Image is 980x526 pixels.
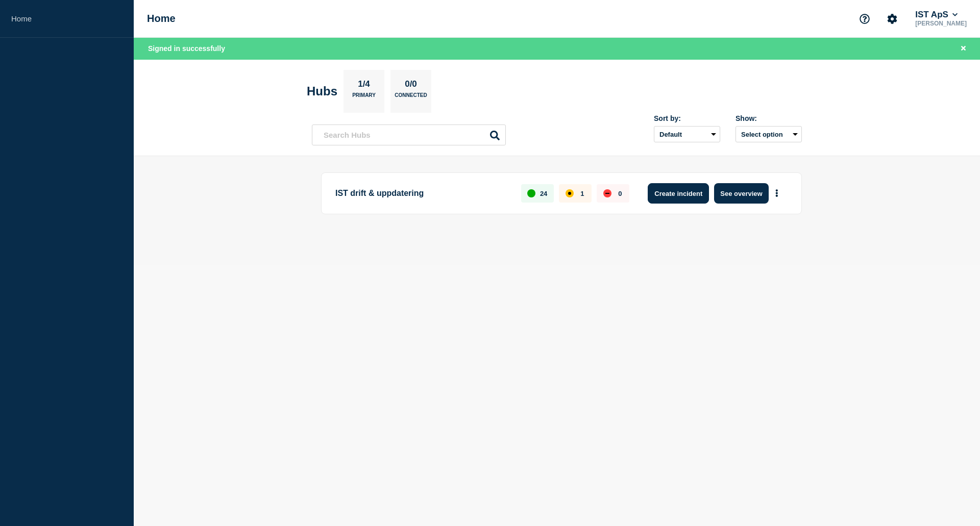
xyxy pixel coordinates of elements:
div: up [527,189,535,197]
button: More actions [770,184,783,203]
p: IST drift & uppdatering [335,183,509,204]
p: 1/4 [354,79,374,92]
p: [PERSON_NAME] [913,20,969,27]
h2: Hubs [307,84,337,98]
input: Search Hubs [312,124,506,145]
button: Close banner [957,43,970,55]
div: affected [566,189,574,197]
button: See overview [714,183,768,204]
button: Create incident [648,183,709,204]
button: Account settings [881,8,903,30]
button: Support [854,8,875,30]
span: Signed in successfully [148,44,225,53]
p: Primary [352,92,376,103]
p: 0/0 [401,79,421,92]
p: 1 [580,190,584,197]
select: Sort by [654,126,720,142]
div: Sort by: [654,114,720,122]
div: down [603,189,611,197]
p: 24 [540,190,547,197]
div: Show: [736,114,802,122]
h1: Home [147,13,176,24]
button: Select option [736,126,802,142]
button: IST ApS [913,10,960,20]
p: Connected [395,92,427,103]
p: 0 [618,190,622,197]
